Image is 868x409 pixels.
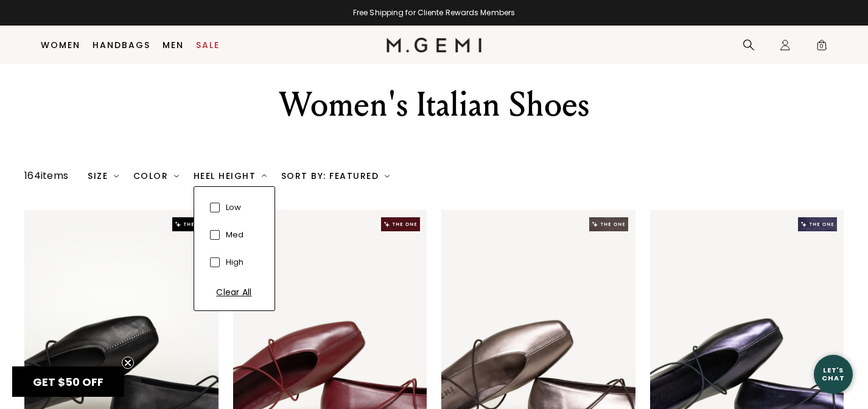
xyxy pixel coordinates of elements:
div: low [220,197,244,218]
a: Men [163,40,184,50]
img: chevron-down.svg [262,173,267,178]
a: Women [41,40,80,50]
img: M.Gemi [387,38,482,52]
div: Sort By: Featured [281,171,390,181]
div: Heel Height [194,171,267,181]
span: GET $50 OFF [33,374,103,390]
div: med [220,225,244,246]
div: high [220,252,244,273]
a: Handbags [93,40,150,50]
img: chevron-down.svg [114,173,119,178]
img: chevron-down.svg [385,173,390,178]
div: Let's Chat [814,366,853,382]
div: Clear All [204,286,265,298]
div: Women's Italian Shoes [208,83,660,127]
div: GET $50 OFFClose teaser [12,366,124,397]
div: Color [133,171,179,181]
img: chevron-down.svg [174,173,179,178]
span: 0 [816,41,828,54]
a: Sale [196,40,220,50]
div: 164 items [24,169,68,183]
div: Size [88,171,119,181]
img: The One tag [172,217,211,231]
button: Close teaser [122,357,134,369]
